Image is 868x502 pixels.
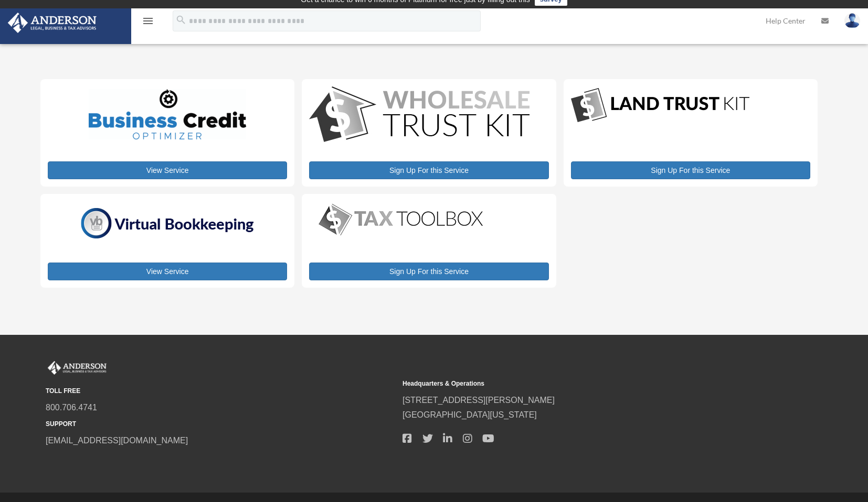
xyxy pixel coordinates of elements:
a: View Service [48,263,287,280]
a: View Service [48,161,287,179]
img: taxtoolbox_new-1.webp [309,201,493,238]
i: menu [142,15,154,27]
a: Sign Up For this Service [309,263,548,280]
small: TOLL FREE [46,386,395,397]
img: WS-Trust-Kit-lgo-1.jpg [309,86,530,145]
a: menu [142,18,154,27]
img: Anderson Advisors Platinum Portal [46,361,109,375]
small: Headquarters & Operations [403,378,752,389]
a: Sign Up For this Service [571,161,810,179]
small: SUPPORT [46,419,395,430]
a: Sign Up For this Service [309,161,548,179]
a: 800.706.4741 [46,403,97,412]
a: [GEOGRAPHIC_DATA][US_STATE] [403,410,537,419]
i: search [175,14,187,26]
a: [EMAIL_ADDRESS][DOMAIN_NAME] [46,436,188,445]
img: User Pic [844,13,860,28]
a: [STREET_ADDRESS][PERSON_NAME] [403,396,555,405]
img: LandTrust_lgo-1.jpg [571,86,749,125]
img: Anderson Advisors Platinum Portal [5,13,100,33]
